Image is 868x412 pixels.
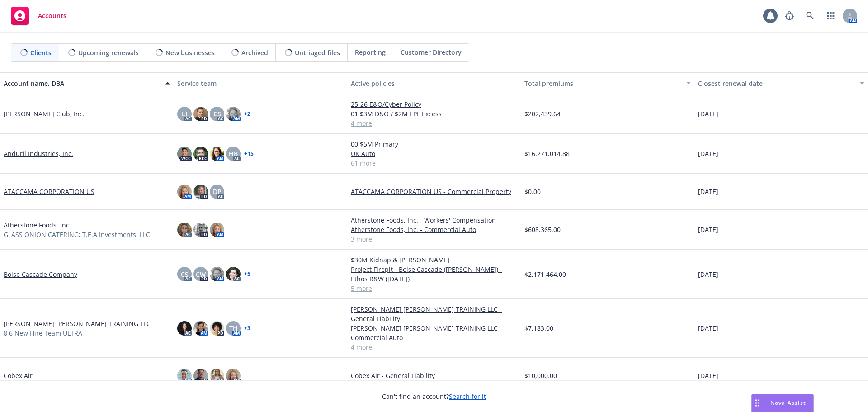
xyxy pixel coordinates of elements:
[4,328,82,338] span: 8 6 New Hire Team ULTRA
[210,147,224,161] img: photo
[351,158,517,168] a: 61 more
[241,48,268,57] span: Archived
[694,72,868,94] button: Closest renewal date
[244,326,250,331] a: + 3
[351,284,517,293] a: 5 more
[177,223,192,237] img: photo
[698,187,718,196] span: [DATE]
[698,149,718,158] span: [DATE]
[193,147,208,161] img: photo
[751,394,814,412] button: Nova Assist
[226,267,241,281] img: photo
[351,342,517,352] a: 4 more
[698,270,718,279] span: [DATE]
[210,369,224,383] img: photo
[524,323,553,333] span: $7,183.00
[698,79,854,88] div: Closest renewal date
[193,321,208,336] img: photo
[351,99,517,109] a: 25-26 E&O/Cyber Policy
[182,109,187,118] span: LI
[698,225,718,234] span: [DATE]
[351,215,517,225] a: Atherstone Foods, Inc. - Workers' Compensation
[351,265,517,284] a: Project Firepit - Boise Cascade ([PERSON_NAME]) - Ethos R&W ([DATE])
[698,323,718,333] span: [DATE]
[801,7,819,25] a: Search
[4,109,85,118] a: [PERSON_NAME] Club, Inc.
[193,107,208,121] img: photo
[351,109,517,118] a: 01 $3M D&O / $2M EPL Excess
[524,149,570,158] span: $16,271,014.88
[244,271,250,277] a: + 5
[355,47,386,57] span: Reporting
[698,109,718,118] span: [DATE]
[4,319,151,328] a: [PERSON_NAME] [PERSON_NAME] TRAINING LLC
[4,79,160,88] div: Account name, DBA
[174,72,347,94] button: Service team
[210,267,224,281] img: photo
[524,270,566,279] span: $2,171,464.00
[210,321,224,336] img: photo
[351,234,517,244] a: 3 more
[351,323,517,342] a: [PERSON_NAME] [PERSON_NAME] TRAINING LLC - Commercial Auto
[226,369,241,383] img: photo
[351,187,517,196] a: ATACCAMA CORPORATION US - Commercial Property
[4,149,73,158] a: Anduril Industries, Inc.
[521,72,694,94] button: Total premiums
[177,369,192,383] img: photo
[193,369,208,383] img: photo
[177,321,192,336] img: photo
[229,149,238,158] span: HB
[698,371,718,380] span: [DATE]
[244,151,254,156] a: + 15
[351,79,517,88] div: Active policies
[382,392,486,401] span: Can't find an account?
[822,7,840,25] a: Switch app
[524,79,681,88] div: Total premiums
[196,270,206,279] span: CW
[210,223,224,237] img: photo
[351,149,517,158] a: UK Auto
[244,111,250,117] a: + 2
[347,72,521,94] button: Active policies
[4,230,150,239] span: GLASS ONION CATERING; T.E.A Investments, LLC
[193,185,208,199] img: photo
[351,255,517,265] a: $30M Kidnap & [PERSON_NAME]
[213,109,221,118] span: CS
[177,185,192,199] img: photo
[213,187,222,196] span: DP
[524,225,561,234] span: $608,365.00
[165,48,215,57] span: New businesses
[524,109,561,118] span: $202,439.64
[38,12,66,19] span: Accounts
[177,147,192,161] img: photo
[401,47,462,57] span: Customer Directory
[351,139,517,149] a: 00 $5M Primary
[524,187,541,196] span: $0.00
[229,323,238,333] span: TH
[7,3,70,28] a: Accounts
[351,225,517,234] a: Atherstone Foods, Inc. - Commercial Auto
[181,270,189,279] span: CS
[4,220,71,230] a: Atherstone Foods, Inc.
[226,107,241,121] img: photo
[4,371,33,380] a: Cobex Air
[4,187,94,196] a: ATACCAMA CORPORATION US
[351,118,517,128] a: 4 more
[78,48,139,57] span: Upcoming renewals
[4,270,77,279] a: Boise Cascade Company
[177,79,344,88] div: Service team
[752,394,763,412] div: Drag to move
[193,223,208,237] img: photo
[770,399,806,407] span: Nova Assist
[351,304,517,323] a: [PERSON_NAME] [PERSON_NAME] TRAINING LLC - General Liability
[351,371,517,380] a: Cobex Air - General Liability
[449,392,486,401] a: Search for it
[295,48,340,57] span: Untriaged files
